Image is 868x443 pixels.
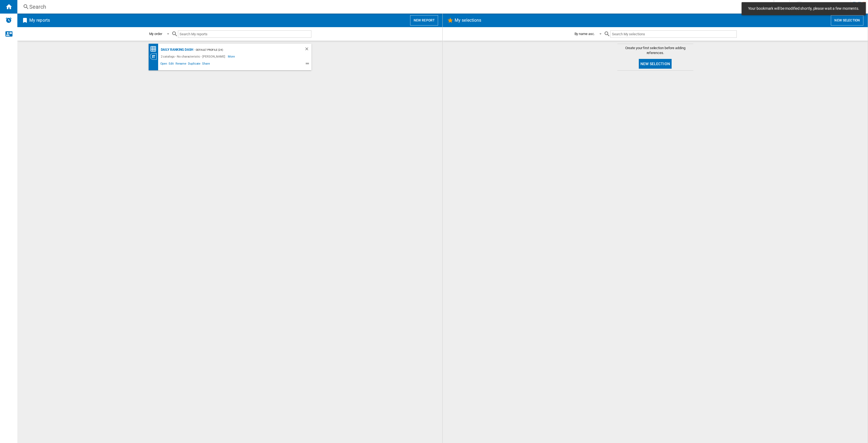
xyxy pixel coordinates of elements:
[575,32,595,36] div: By name asc.
[168,61,175,68] span: Edit
[159,61,168,68] span: Open
[454,15,482,26] h2: My selections
[175,61,187,68] span: Rename
[201,61,211,68] span: Share
[831,15,863,26] button: New selection
[150,53,159,60] div: Category View
[639,59,672,69] button: New selection
[159,53,228,60] div: 2 catalogs - No characteristic - [PERSON_NAME]
[304,46,311,53] div: Delete
[150,46,159,52] div: Price Ranking
[28,15,51,26] h2: My reports
[610,30,736,38] input: Search My selections
[617,46,693,55] span: Create your first selection before adding references.
[228,53,236,60] span: More
[149,32,162,36] div: My order
[410,15,438,26] button: New report
[187,61,201,68] span: Duplicate
[5,17,12,23] img: alerts-logo.svg
[193,46,293,53] div: - Default profile (24)
[29,3,759,11] div: Search
[159,46,193,53] div: Daily Ranking Dash
[746,6,861,11] span: Your bookmark will be modified shortly, please wait a few moments.
[178,30,311,38] input: Search My reports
